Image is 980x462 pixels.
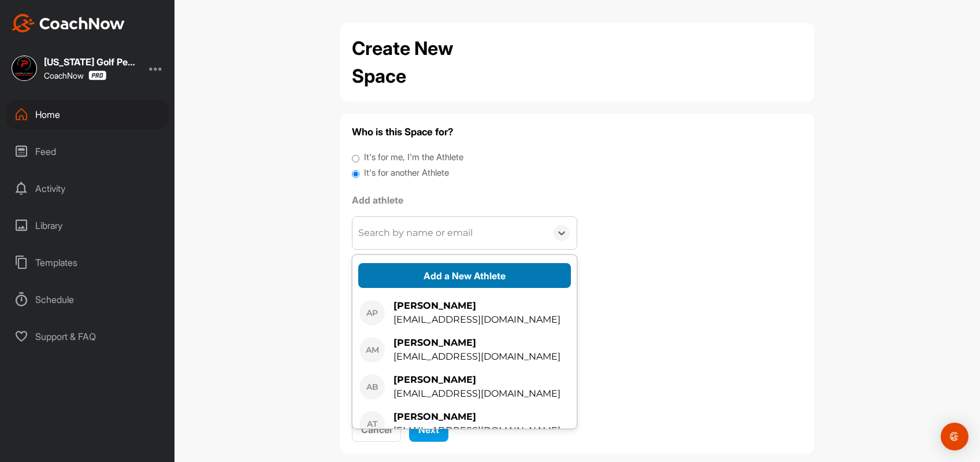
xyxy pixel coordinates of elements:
[394,373,560,387] div: [PERSON_NAME]
[394,387,560,401] div: [EMAIL_ADDRESS][DOMAIN_NAME]
[359,374,385,400] div: AB
[352,193,577,207] label: Add athlete
[44,71,106,80] div: CoachNow
[364,167,449,180] label: It's for another Athlete
[44,57,136,66] div: [US_STATE] Golf Performance
[352,417,401,442] button: Cancel
[359,411,385,437] div: AT
[394,313,560,327] div: [EMAIL_ADDRESS][DOMAIN_NAME]
[6,174,169,203] div: Activity
[352,125,803,139] h4: Who is this Space for?
[6,285,169,314] div: Schedule
[941,423,968,450] div: Open Intercom Messenger
[358,263,571,288] button: Add a New Athlete
[6,322,169,351] div: Support & FAQ
[6,100,169,129] div: Home
[6,211,169,240] div: Library
[6,248,169,277] div: Templates
[6,137,169,166] div: Feed
[394,336,560,350] div: [PERSON_NAME]
[12,56,37,81] img: square_8d2b528e8ac8f2a5dcc0b0baf1750210.jpg
[364,151,463,164] label: It's for me, I'm the Athlete
[12,14,125,32] img: CoachNow
[394,350,560,364] div: [EMAIL_ADDRESS][DOMAIN_NAME]
[88,71,106,80] img: CoachNow Pro
[359,337,385,363] div: AM
[359,300,385,326] div: AP
[394,410,560,424] div: [PERSON_NAME]
[361,424,392,435] span: Cancel
[352,35,508,90] h2: Create New Space
[394,424,560,438] div: [EMAIL_ADDRESS][DOMAIN_NAME]
[418,424,439,435] span: Next
[409,417,448,442] button: Next
[394,299,560,313] div: [PERSON_NAME]
[358,226,473,240] div: Search by name or email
